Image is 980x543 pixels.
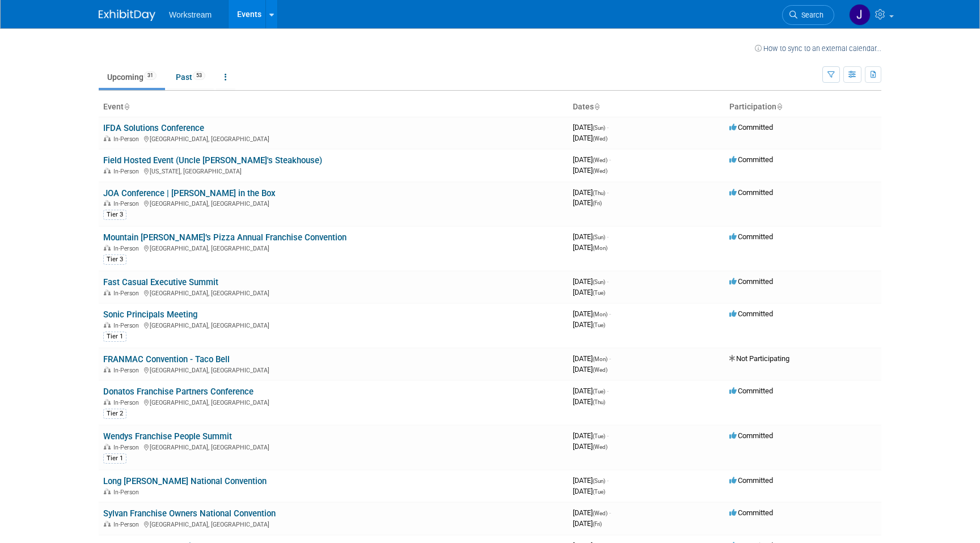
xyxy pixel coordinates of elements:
[113,444,142,451] span: In-Person
[593,135,607,142] span: (Wed)
[609,155,611,164] span: -
[104,290,111,295] img: In-Person Event
[573,123,609,131] span: [DATE]
[593,279,605,285] span: (Sun)
[573,397,605,406] span: [DATE]
[167,66,214,88] a: Past53
[113,322,142,329] span: In-Person
[593,521,602,527] span: (Fri)
[99,10,155,21] img: ExhibitDay
[103,442,564,451] div: [GEOGRAPHIC_DATA], [GEOGRAPHIC_DATA]
[607,232,609,241] span: -
[103,476,267,486] a: Long [PERSON_NAME] National Convention
[103,198,564,207] div: [GEOGRAPHIC_DATA], [GEOGRAPHIC_DATA]
[593,478,605,484] span: (Sun)
[609,309,611,318] span: -
[103,288,564,297] div: [GEOGRAPHIC_DATA], [GEOGRAPHIC_DATA]
[593,322,605,328] span: (Tue)
[729,354,789,363] span: Not Participating
[849,4,871,26] img: Jaron Hall
[729,123,773,131] span: Committed
[568,97,725,117] th: Dates
[593,245,607,251] span: (Mon)
[607,387,609,395] span: -
[113,367,142,374] span: In-Person
[607,476,609,485] span: -
[782,5,834,25] a: Search
[729,232,773,241] span: Committed
[103,232,347,243] a: Mountain [PERSON_NAME]’s Pizza Annual Franchise Convention
[729,188,773,197] span: Committed
[104,367,111,372] img: In-Person Event
[729,387,773,395] span: Committed
[103,210,126,220] div: Tier 3
[103,354,230,364] a: FRANMAC Convention - Taco Bell
[729,155,773,164] span: Committed
[113,399,142,406] span: In-Person
[103,309,197,320] a: Sonic Principals Meeting
[593,190,605,196] span: (Thu)
[593,125,605,131] span: (Sun)
[103,365,564,374] div: [GEOGRAPHIC_DATA], [GEOGRAPHIC_DATA]
[193,71,205,80] span: 53
[103,277,218,287] a: Fast Casual Executive Summit
[755,44,881,53] a: How to sync to an external calendar...
[104,489,111,494] img: In-Person Event
[103,320,564,329] div: [GEOGRAPHIC_DATA], [GEOGRAPHIC_DATA]
[573,365,607,374] span: [DATE]
[729,431,773,440] span: Committed
[607,123,609,131] span: -
[594,102,599,111] a: Sort by Start Date
[573,198,602,207] span: [DATE]
[103,409,126,419] div: Tier 2
[103,453,126,464] div: Tier 1
[573,320,605,329] span: [DATE]
[144,71,157,80] span: 31
[103,254,126,265] div: Tier 3
[573,288,605,296] span: [DATE]
[169,10,212,19] span: Workstream
[104,399,111,405] img: In-Person Event
[797,11,823,19] span: Search
[113,290,142,297] span: In-Person
[573,134,607,142] span: [DATE]
[573,155,611,164] span: [DATE]
[593,234,605,240] span: (Sun)
[103,431,232,442] a: Wendys Franchise People Summit
[103,243,564,252] div: [GEOGRAPHIC_DATA], [GEOGRAPHIC_DATA]
[103,166,564,175] div: [US_STATE], [GEOGRAPHIC_DATA]
[593,200,602,206] span: (Fri)
[729,277,773,286] span: Committed
[104,521,111,527] img: In-Person Event
[113,245,142,252] span: In-Person
[593,311,607,317] span: (Mon)
[113,200,142,207] span: In-Person
[593,157,607,163] span: (Wed)
[104,135,111,141] img: In-Person Event
[103,123,204,133] a: IFDA Solutions Conference
[103,188,276,198] a: JOA Conference | [PERSON_NAME] in the Box
[607,431,609,440] span: -
[729,309,773,318] span: Committed
[113,168,142,175] span: In-Person
[573,519,602,528] span: [DATE]
[573,476,609,485] span: [DATE]
[593,290,605,296] span: (Tue)
[609,354,611,363] span: -
[124,102,129,111] a: Sort by Event Name
[607,188,609,197] span: -
[113,135,142,143] span: In-Person
[103,397,564,406] div: [GEOGRAPHIC_DATA], [GEOGRAPHIC_DATA]
[104,200,111,206] img: In-Person Event
[104,168,111,173] img: In-Person Event
[99,66,165,88] a: Upcoming31
[104,245,111,251] img: In-Person Event
[573,188,609,197] span: [DATE]
[113,521,142,528] span: In-Person
[573,487,605,495] span: [DATE]
[729,476,773,485] span: Committed
[573,431,609,440] span: [DATE]
[99,97,568,117] th: Event
[593,367,607,373] span: (Wed)
[573,232,609,241] span: [DATE]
